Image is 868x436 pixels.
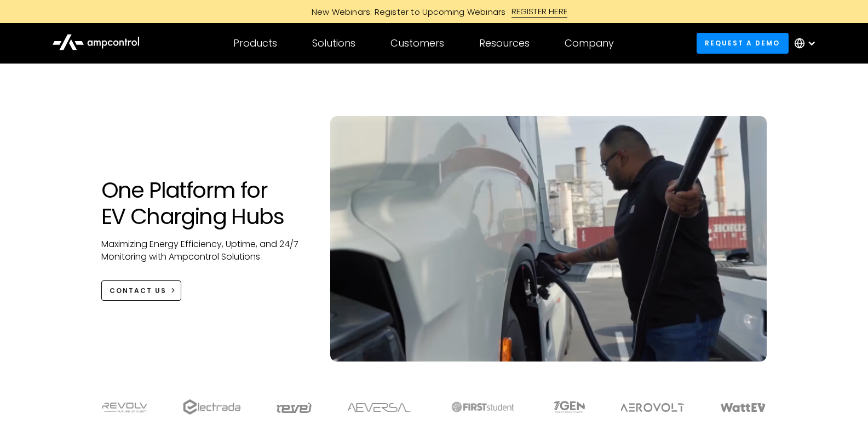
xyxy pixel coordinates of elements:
div: New Webinars: Register to Upcoming Webinars [301,6,511,18]
div: Resources [479,37,530,49]
div: Customers [390,37,444,49]
p: Maximizing Energy Efficiency, Uptime, and 24/7 Monitoring with Ampcontrol Solutions [101,238,309,263]
a: CONTACT US [101,280,182,301]
a: New Webinars: Register to Upcoming WebinarsREGISTER HERE [188,5,681,18]
div: CONTACT US [110,286,166,296]
div: Solutions [312,37,355,49]
div: REGISTER HERE [511,5,568,18]
div: Company [565,37,614,49]
div: Products [233,37,277,49]
a: Request a demo [697,33,789,53]
img: Aerovolt Logo [620,403,685,412]
h1: One Platform for EV Charging Hubs [101,177,309,230]
img: electrada logo [183,399,240,415]
img: WattEV logo [720,403,766,412]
